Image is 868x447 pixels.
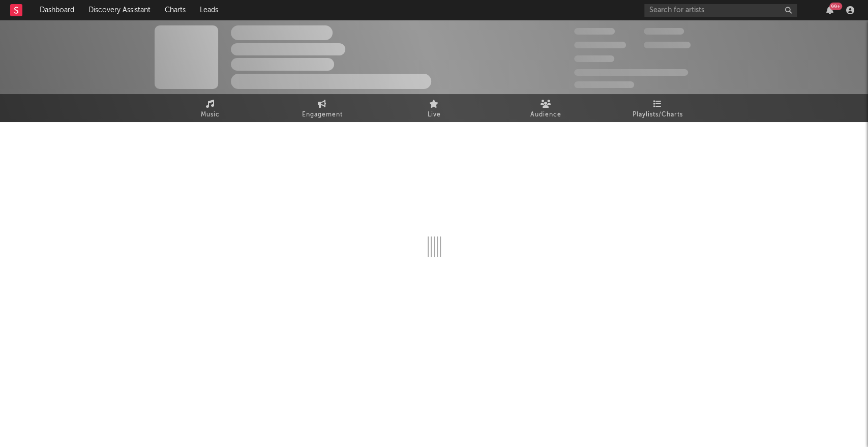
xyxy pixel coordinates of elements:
span: Music [201,109,220,121]
a: Audience [490,94,602,122]
a: Music [155,94,266,122]
span: 100,000 [574,55,614,62]
a: Engagement [266,94,378,122]
input: Search for artists [644,4,797,17]
a: Playlists/Charts [602,94,714,122]
span: 50,000,000 [574,42,626,48]
span: 300,000 [574,28,615,35]
div: 99 + [829,3,842,10]
span: Audience [530,109,561,121]
span: Playlists/Charts [633,109,683,121]
span: Jump Score: 85.0 [574,81,634,88]
span: 50,000,000 Monthly Listeners [574,69,688,76]
button: 99+ [826,6,833,14]
a: Live [378,94,490,122]
span: 1,000,000 [644,42,691,48]
span: 100,000 [644,28,684,35]
span: Engagement [302,109,343,121]
span: Live [428,109,441,121]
